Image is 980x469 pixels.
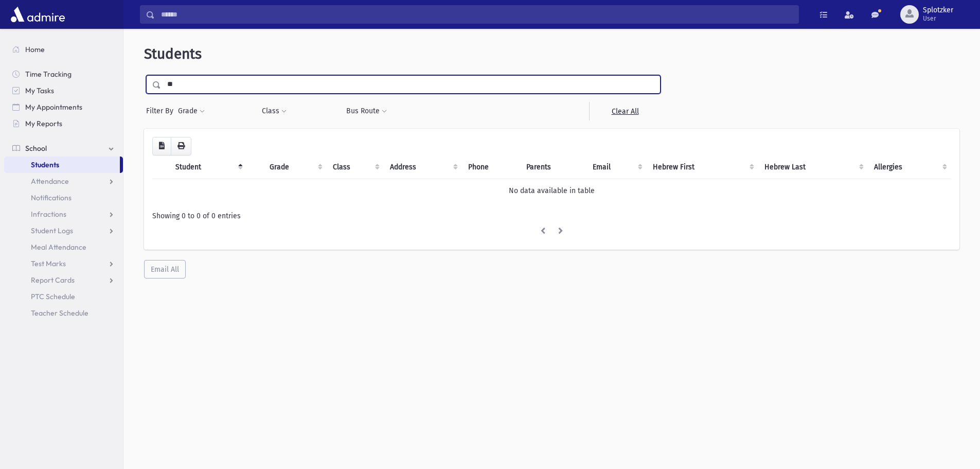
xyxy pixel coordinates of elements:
[31,275,75,285] span: Report Cards
[4,41,123,58] a: Home
[4,99,123,115] a: My Appointments
[4,305,123,321] a: Teacher Schedule
[4,82,123,99] a: My Tasks
[25,45,45,54] span: Home
[8,4,67,25] img: AdmirePro
[144,260,186,279] button: Email All
[4,272,123,288] a: Report Cards
[31,160,59,169] span: Students
[346,102,387,120] button: Bus Route
[4,288,123,305] a: PTC Schedule
[384,155,462,179] th: Address: activate to sort column ascending
[152,211,951,221] div: Showing 0 to 0 of 0 entries
[4,206,123,222] a: Infractions
[4,66,123,82] a: Time Tracking
[586,155,647,179] th: Email: activate to sort column ascending
[155,5,798,24] input: Search
[923,6,953,14] span: Splotzker
[146,106,177,116] span: Filter By
[462,155,520,179] th: Phone
[31,259,66,268] span: Test Marks
[327,155,384,179] th: Class: activate to sort column ascending
[177,102,205,120] button: Grade
[4,157,120,173] a: Students
[25,70,72,79] span: Time Tracking
[31,308,88,318] span: Teacher Schedule
[31,226,73,235] span: Student Logs
[261,102,287,120] button: Class
[589,102,661,120] a: Clear All
[758,155,868,179] th: Hebrew Last: activate to sort column ascending
[4,222,123,239] a: Student Logs
[4,255,123,272] a: Test Marks
[4,173,123,189] a: Attendance
[152,179,951,202] td: No data available in table
[647,155,758,179] th: Hebrew First: activate to sort column ascending
[31,242,86,252] span: Meal Attendance
[923,14,953,23] span: User
[25,144,47,153] span: School
[31,177,69,186] span: Attendance
[144,45,202,62] span: Students
[520,155,586,179] th: Parents
[4,140,123,157] a: School
[169,155,247,179] th: Student: activate to sort column descending
[31,193,72,202] span: Notifications
[25,102,82,112] span: My Appointments
[4,115,123,132] a: My Reports
[25,119,62,128] span: My Reports
[171,137,191,155] button: Print
[4,239,123,255] a: Meal Attendance
[31,292,75,301] span: PTC Schedule
[263,155,326,179] th: Grade: activate to sort column ascending
[868,155,951,179] th: Allergies: activate to sort column ascending
[25,86,54,95] span: My Tasks
[4,189,123,206] a: Notifications
[31,210,66,219] span: Infractions
[152,137,171,155] button: CSV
